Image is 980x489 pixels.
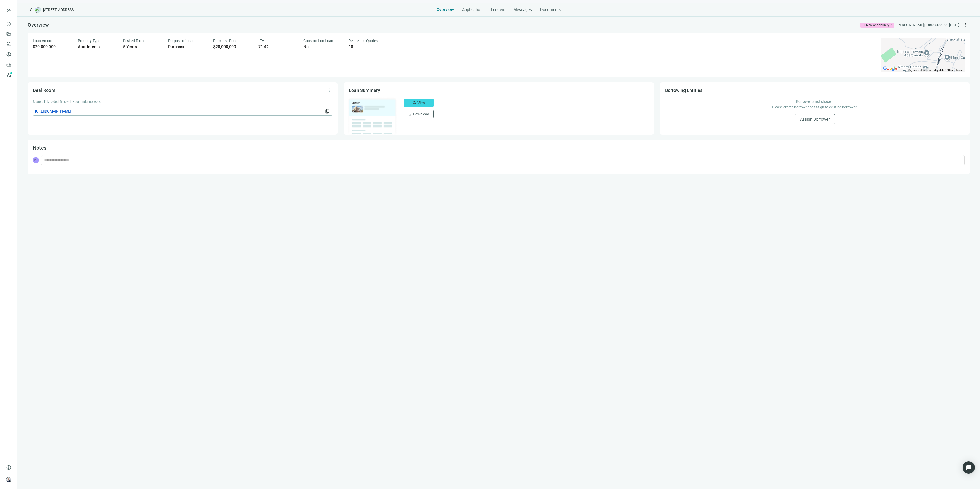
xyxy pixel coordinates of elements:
div: Purchase [168,44,207,49]
span: Loan Amount [33,39,55,43]
span: LTV [258,39,264,43]
span: View [417,101,425,105]
span: PK [33,157,39,163]
button: Assign Borrower [795,114,835,124]
button: downloadDownload [404,110,434,118]
div: Apartments [78,44,117,49]
span: help [6,465,11,470]
div: 71.4% [258,44,297,49]
span: Requested Quotes [349,39,378,43]
button: visibilityView [404,99,434,107]
span: Overview [437,7,454,12]
span: Loan Summary [349,88,380,93]
span: Notes [33,145,46,151]
div: [PERSON_NAME] | [896,22,925,28]
span: Application [462,7,483,12]
span: Share a link to deal files with your lender network. [33,100,101,104]
span: Assign Borrower [800,117,830,122]
div: Open Intercom Messenger [963,461,975,474]
button: more_vert [962,21,970,29]
img: Google [882,65,899,72]
span: more_vert [327,88,332,93]
div: $28,000,000 [213,44,252,49]
span: Lenders [491,7,505,12]
p: Please create borrower or assign to existing borrower. [670,104,959,110]
div: Date Created: [DATE] [927,22,959,28]
span: Purpose of Loan [168,39,195,43]
p: Borrower is not chosen. [670,99,959,104]
div: 5 Years [123,44,162,49]
img: dealOverviewImg [347,97,397,135]
span: content_copy [325,109,330,114]
span: Borrowing Entities [665,88,702,93]
span: more_vert [963,22,968,27]
div: $20,000,000 [33,44,72,49]
div: New opportunity [866,23,889,28]
div: No [303,44,342,49]
span: Construction Loan [303,39,333,43]
span: [STREET_ADDRESS] [43,7,75,12]
span: Overview [28,22,49,28]
span: Deal Room [33,88,55,93]
a: Terms (opens in new tab) [956,69,963,72]
span: account_balance [6,42,10,47]
span: Documents [540,7,561,12]
span: Property Type [78,39,100,43]
span: Map data ©2025 [934,69,953,72]
button: keyboard_double_arrow_right [6,7,12,13]
div: 18 [349,44,387,49]
span: visibility [412,101,416,105]
img: deal-logo [35,7,41,13]
span: Purchase Price [213,39,237,43]
span: Download [413,112,429,116]
a: Open this area in Google Maps (opens a new window) [882,65,899,72]
img: avatar [6,477,11,482]
span: Desired Term [123,39,144,43]
span: Messages [513,7,532,12]
button: Keyboard shortcuts [908,68,931,72]
a: keyboard_arrow_left [28,7,34,13]
span: [URL][DOMAIN_NAME] [35,108,324,114]
button: more_vert [326,86,334,94]
span: bookmark [862,23,866,27]
span: download [408,112,412,116]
